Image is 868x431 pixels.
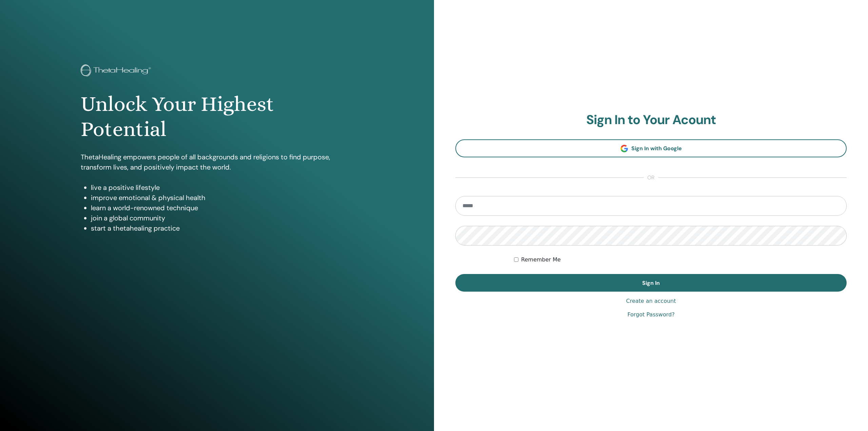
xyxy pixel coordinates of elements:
a: Sign In with Google [455,139,847,157]
li: join a global community [91,213,353,223]
li: improve emotional & physical health [91,193,353,203]
span: Sign In [642,279,660,287]
label: Remember Me [521,256,561,264]
li: live a positive lifestyle [91,182,353,193]
a: Forgot Password? [627,311,674,319]
div: Keep me authenticated indefinitely or until I manually logout [514,256,847,264]
h1: Unlock Your Highest Potential [81,92,353,142]
a: Create an account [626,297,676,305]
p: ThetaHealing empowers people of all backgrounds and religions to find purpose, transform lives, a... [81,152,353,172]
span: or [644,174,658,182]
button: Sign In [455,274,847,292]
li: learn a world-renowned technique [91,203,353,213]
li: start a thetahealing practice [91,223,353,233]
span: Sign In with Google [631,145,682,152]
h2: Sign In to Your Acount [455,112,847,128]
